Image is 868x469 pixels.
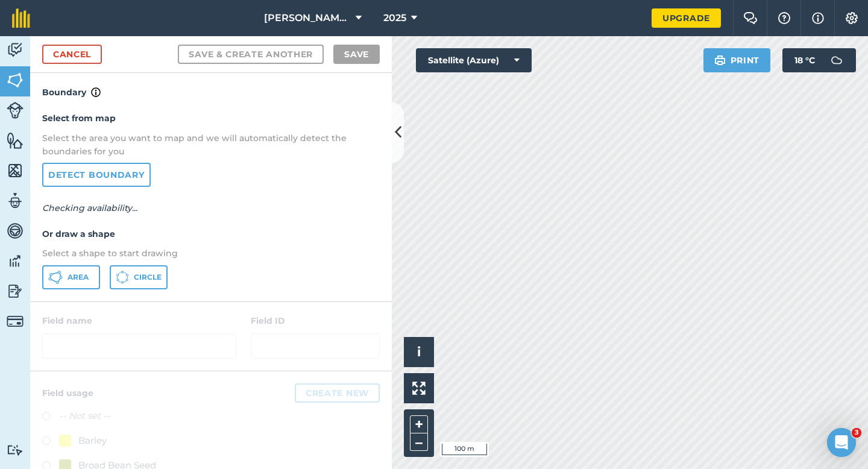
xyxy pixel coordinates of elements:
[7,222,24,240] img: svg+xml;base64,PD94bWwgdmVyc2lvbj0iMS4wIiBlbmNvZGluZz0idXRmLTgiPz4KPCEtLSBHZW5lcmF0b3I6IEFkb2JlIE...
[91,85,101,99] img: svg+xml;base64,PHN2ZyB4bWxucz0iaHR0cDovL3d3dy53My5vcmcvMjAwMC9zdmciIHdpZHRoPSIxNyIgaGVpZ2h0PSIxNy...
[416,48,532,72] button: Satellite (Azure)
[410,433,428,451] button: –
[42,131,380,159] p: Select the area you want to map and we will automatically detect the boundaries for you
[652,8,721,28] a: Upgrade
[264,11,351,25] span: [PERSON_NAME] & Sons
[42,265,100,289] button: Area
[42,227,380,241] h4: Or draw a shape
[7,313,24,330] img: svg+xml;base64,PD94bWwgdmVyc2lvbj0iMS4wIiBlbmNvZGluZz0idXRmLTgiPz4KPCEtLSBHZW5lcmF0b3I6IEFkb2JlIE...
[7,252,24,270] img: svg+xml;base64,PD94bWwgdmVyc2lvbj0iMS4wIiBlbmNvZGluZz0idXRmLTgiPz4KPCEtLSBHZW5lcmF0b3I6IEFkb2JlIE...
[42,203,137,213] em: Checking availability...
[7,192,24,210] img: svg+xml;base64,PD94bWwgdmVyc2lvbj0iMS4wIiBlbmNvZGluZz0idXRmLTgiPz4KPCEtLSBHZW5lcmF0b3I6IEFkb2JlIE...
[7,131,24,150] img: svg+xml;base64,PHN2ZyB4bWxucz0iaHR0cDovL3d3dy53My5vcmcvMjAwMC9zdmciIHdpZHRoPSI1NiIgaGVpZ2h0PSI2MC...
[178,45,324,64] button: Save & Create Another
[794,48,815,72] span: 18 ° C
[412,382,426,395] img: Four arrows, one pointing top left, one top right, one bottom right and the last bottom left
[812,11,824,25] img: svg+xml;base64,PHN2ZyB4bWxucz0iaHR0cDovL3d3dy53My5vcmcvMjAwMC9zdmciIHdpZHRoPSIxNyIgaGVpZ2h0PSIxNy...
[777,12,791,24] img: A question mark icon
[827,428,856,457] iframe: Intercom live chat
[42,112,380,125] h4: Select from map
[743,12,758,24] img: Two speech bubbles overlapping with the left bubble in the forefront
[42,247,380,260] p: Select a shape to start drawing
[12,8,30,28] img: fieldmargin Logo
[404,337,434,367] button: i
[844,12,859,24] img: A cog icon
[42,163,151,187] a: Detect boundary
[333,45,380,64] button: Save
[68,272,89,282] span: Area
[383,11,406,25] span: 2025
[852,428,861,438] span: 3
[7,282,24,300] img: svg+xml;base64,PD94bWwgdmVyc2lvbj0iMS4wIiBlbmNvZGluZz0idXRmLTgiPz4KPCEtLSBHZW5lcmF0b3I6IEFkb2JlIE...
[7,102,24,119] img: svg+xml;base64,PD94bWwgdmVyc2lvbj0iMS4wIiBlbmNvZGluZz0idXRmLTgiPz4KPCEtLSBHZW5lcmF0b3I6IEFkb2JlIE...
[703,48,771,72] button: Print
[410,415,428,433] button: +
[134,272,162,282] span: Circle
[7,41,24,59] img: svg+xml;base64,PD94bWwgdmVyc2lvbj0iMS4wIiBlbmNvZGluZz0idXRmLTgiPz4KPCEtLSBHZW5lcmF0b3I6IEFkb2JlIE...
[7,162,24,180] img: svg+xml;base64,PHN2ZyB4bWxucz0iaHR0cDovL3d3dy53My5vcmcvMjAwMC9zdmciIHdpZHRoPSI1NiIgaGVpZ2h0PSI2MC...
[782,48,856,72] button: 18 °C
[110,265,168,289] button: Circle
[7,444,24,456] img: svg+xml;base64,PD94bWwgdmVyc2lvbj0iMS4wIiBlbmNvZGluZz0idXRmLTgiPz4KPCEtLSBHZW5lcmF0b3I6IEFkb2JlIE...
[825,48,849,72] img: svg+xml;base64,PD94bWwgdmVyc2lvbj0iMS4wIiBlbmNvZGluZz0idXRmLTgiPz4KPCEtLSBHZW5lcmF0b3I6IEFkb2JlIE...
[30,73,392,99] h4: Boundary
[42,45,102,64] a: Cancel
[714,53,726,68] img: svg+xml;base64,PHN2ZyB4bWxucz0iaHR0cDovL3d3dy53My5vcmcvMjAwMC9zdmciIHdpZHRoPSIxOSIgaGVpZ2h0PSIyNC...
[417,344,421,359] span: i
[7,71,24,89] img: svg+xml;base64,PHN2ZyB4bWxucz0iaHR0cDovL3d3dy53My5vcmcvMjAwMC9zdmciIHdpZHRoPSI1NiIgaGVpZ2h0PSI2MC...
